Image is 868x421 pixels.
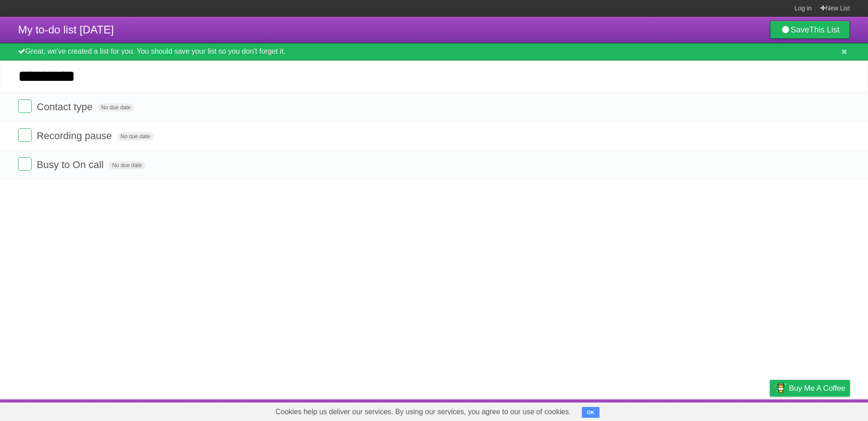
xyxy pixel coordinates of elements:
[18,23,114,36] span: My to-do list [DATE]
[18,99,32,113] label: Done
[758,402,782,419] a: Privacy
[774,380,787,396] img: Buy me a coffee
[266,403,580,421] span: Cookies help us deliver our services. By using our services, you agree to our use of cookies.
[679,402,716,419] a: Developers
[789,380,845,396] span: Buy me a coffee
[37,159,106,170] span: Busy to On call
[770,380,850,397] a: Buy me a coffee
[809,25,840,34] b: This List
[582,407,599,418] button: OK
[727,402,747,419] a: Terms
[18,128,32,142] label: Done
[117,132,154,140] span: No due date
[770,21,850,39] a: SaveThis List
[650,402,669,419] a: About
[37,130,114,141] span: Recording pause
[108,161,145,169] span: No due date
[18,157,32,171] label: Done
[793,402,850,419] a: Suggest a feature
[98,103,134,112] span: No due date
[37,101,95,112] span: Contact type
